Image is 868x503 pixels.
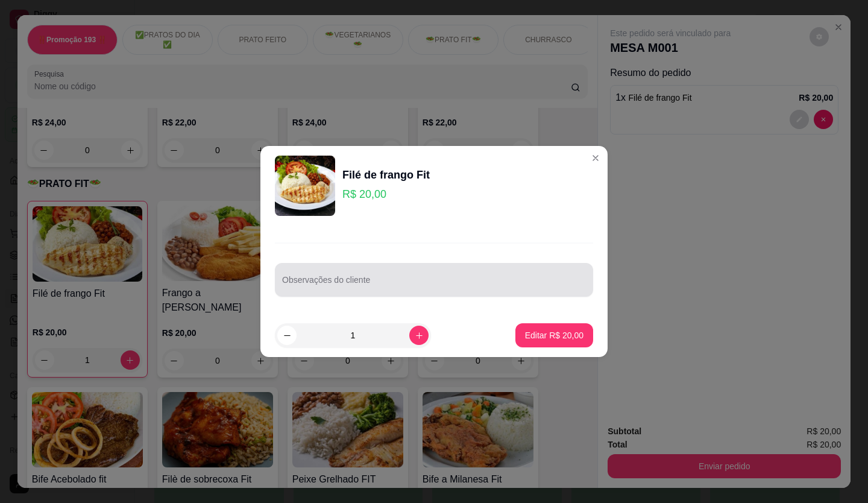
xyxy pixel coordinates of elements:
[282,279,586,291] input: Observações do cliente
[409,326,429,345] button: increase-product-quantity
[277,326,297,345] button: decrease-product-quantity
[342,186,430,203] p: R$ 20,00
[515,323,593,347] button: Editar R$ 20,00
[586,148,605,168] button: Close
[275,156,335,216] img: product-image
[525,329,583,341] p: Editar R$ 20,00
[342,166,430,183] div: Filé de frango Fit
